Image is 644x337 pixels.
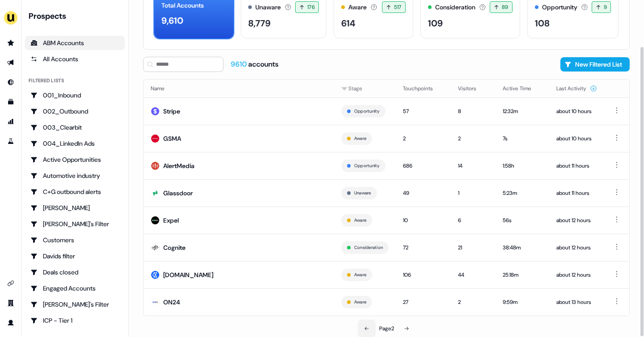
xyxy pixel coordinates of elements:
a: Go to templates [4,95,18,109]
button: Opportunity [354,107,380,115]
div: about 11 hours [556,161,597,170]
div: 57 [403,107,444,116]
div: Automotive industry [30,171,119,180]
a: Go to Deals closed [25,265,125,279]
div: about 12 hours [556,216,597,225]
div: Engaged Accounts [30,284,119,293]
div: about 10 hours [556,107,597,116]
div: 6 [458,216,488,225]
button: Aware [354,271,366,279]
div: Aware [348,3,367,12]
a: Go to integrations [4,276,18,291]
div: 686 [403,161,444,170]
div: 56s [503,216,542,225]
span: 9610 [231,59,248,69]
div: about 10 hours [556,134,597,143]
a: Go to Customers [25,233,125,247]
div: 108 [535,17,550,30]
div: Customers [30,236,119,244]
div: Active Opportunities [30,155,119,164]
a: Go to Engaged Accounts [25,281,125,295]
div: 10 [403,216,444,225]
a: Go to 003_Clearbit [25,120,125,135]
a: Go to Inbound [4,75,18,89]
div: [PERSON_NAME]'s Filter [30,300,119,309]
button: Consideration [354,244,383,252]
div: 8 [458,107,488,116]
div: 12:32m [503,107,542,116]
div: 2 [458,134,488,143]
a: Go to profile [4,316,18,330]
div: Filtered lists [29,77,64,84]
a: Go to team [4,296,18,310]
a: All accounts [25,52,125,66]
div: about 12 hours [556,243,597,252]
div: 72 [403,243,444,252]
div: 27 [403,298,444,307]
a: ABM Accounts [25,36,125,50]
div: [DOMAIN_NAME] [163,270,213,279]
div: Stripe [163,107,180,116]
a: Go to ICP - Tier 1 [25,313,125,328]
div: 38:48m [503,243,542,252]
div: ICP - Tier 1 [30,316,119,325]
div: 001_Inbound [30,91,119,100]
div: 1:58h [503,161,542,170]
button: New Filtered List [560,57,630,72]
div: ON24 [163,298,180,307]
div: Stage [341,84,389,93]
button: Last Activity [556,80,597,97]
button: Active Time [503,80,542,97]
a: Go to C+G outbound alerts [25,185,125,199]
div: AlertMedia [163,161,195,170]
span: 517 [394,3,402,12]
div: 2 [458,298,488,307]
div: C+G outbound alerts [30,187,119,196]
div: Total Accounts [161,1,204,10]
button: Visitors [458,80,487,97]
a: Go to Geneviève's Filter [25,297,125,312]
a: Go to Davids filter [25,249,125,263]
a: Go to outbound experience [4,55,18,70]
a: Go to Charlotte's Filter [25,217,125,231]
div: about 12 hours [556,270,597,279]
div: [PERSON_NAME] [30,203,119,212]
div: Prospects [29,11,125,21]
div: 614 [341,17,356,30]
div: about 13 hours [556,298,597,307]
button: Touchpoints [403,80,444,97]
div: All Accounts [30,55,119,63]
div: ABM Accounts [30,38,119,47]
a: Go to Active Opportunities [25,152,125,167]
div: 109 [428,17,443,30]
button: Aware [354,135,366,143]
span: 89 [502,3,508,12]
button: Unaware [354,189,371,197]
div: 14 [458,161,488,170]
a: Go to experiments [4,134,18,148]
div: 25:18m [503,270,542,279]
div: 1 [458,189,488,198]
div: 44 [458,270,488,279]
a: Go to prospects [4,36,18,50]
button: Aware [354,298,366,306]
div: Davids filter [30,252,119,261]
a: Go to 004_LinkedIn Ads [25,136,125,151]
span: 176 [307,3,315,12]
div: GSMA [163,134,181,143]
button: Aware [354,216,366,224]
div: 9,610 [161,14,183,27]
div: Deals closed [30,268,119,277]
th: Name [144,80,334,97]
div: 9:59m [503,298,542,307]
div: Expel [163,216,179,225]
a: Go to 001_Inbound [25,88,125,102]
a: Go to Charlotte Stone [25,201,125,215]
div: Cognite [163,243,186,252]
div: 49 [403,189,444,198]
a: Go to 002_Outbound [25,104,125,118]
div: 8,779 [248,17,271,30]
div: Glassdoor [163,189,193,198]
div: 003_Clearbit [30,123,119,132]
button: Opportunity [354,162,380,170]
